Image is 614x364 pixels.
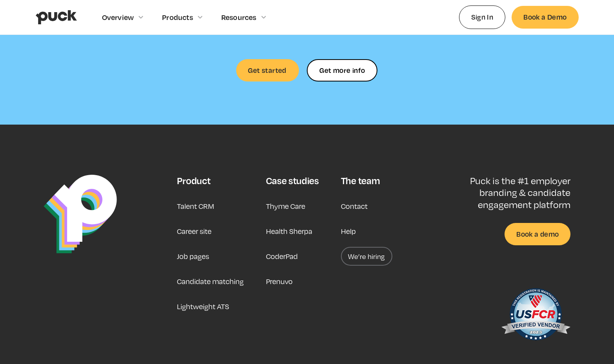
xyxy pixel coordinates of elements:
[341,175,380,187] div: The team
[177,197,214,216] a: Talent CRM
[177,297,229,316] a: Lightweight ATS
[162,13,193,22] div: Products
[177,247,209,266] a: Job pages
[177,272,244,291] a: Candidate matching
[341,197,368,216] a: Contact
[459,5,506,29] a: Sign In
[505,223,570,245] a: Book a demo
[512,6,578,28] a: Book a Demo
[221,13,257,22] div: Resources
[236,59,299,81] a: Get started
[307,59,377,81] a: Get more info
[102,13,134,22] div: Overview
[501,284,570,347] img: US Federal Contractor Registration System for Award Management Verified Vendor Seal
[177,175,210,187] div: Product
[341,222,356,241] a: Help
[266,222,312,241] a: Health Sherpa
[266,175,319,187] div: Case studies
[341,247,392,266] a: We’re hiring
[307,59,377,81] form: Ready to find your people
[266,272,293,291] a: Prenuvo
[445,175,570,210] p: Puck is the #1 employer branding & candidate engagement platform
[266,247,298,266] a: CoderPad
[177,222,211,241] a: Career site
[266,197,305,216] a: Thyme Care
[44,175,117,254] img: Puck Logo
